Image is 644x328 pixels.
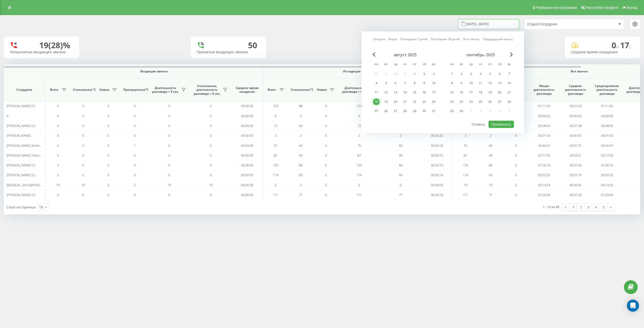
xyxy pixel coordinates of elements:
div: вт 12 авг. 2025 г. [381,89,391,96]
div: 2 [458,71,465,77]
span: 123 [273,104,278,108]
td: 00:00:00 [231,151,263,160]
div: 7 [506,71,512,77]
div: ср 17 сент. 2025 г. [466,89,476,96]
span: 0 [210,153,212,158]
span: [PERSON_NAME] CC [7,123,36,128]
div: 14 [506,80,512,86]
span: 0 [134,114,136,118]
div: Принятые входящие звонки [197,50,260,54]
span: 72 [357,123,361,128]
span: 0 [168,133,170,138]
div: сб 30 авг. 2025 г. [419,107,429,115]
span: 0 [57,123,59,128]
div: ср 27 авг. 2025 г. [391,107,400,115]
span: 0 [107,133,109,138]
span: 72 [274,123,277,128]
div: чт 7 авг. 2025 г. [400,79,410,87]
span: Реферальная программа [536,6,577,10]
span: 0 [107,104,109,108]
div: 22 [411,99,418,105]
div: 11 [373,89,380,96]
span: 2 [358,133,360,138]
td: 00:01:52 [560,101,591,111]
div: 12 [487,80,493,86]
div: вт 26 авг. 2025 г. [381,107,391,115]
div: вс 17 авг. 2025 г. [429,89,438,96]
div: 21 [402,99,408,105]
span: 0 [82,163,84,167]
div: 17 [430,89,437,96]
div: пт 12 сент. 2025 г. [485,79,495,87]
div: 29 [411,108,418,114]
a: Предыдущий месяц [483,37,513,41]
div: 8 [449,80,455,86]
div: 26 [383,108,389,114]
div: пн 18 авг. 2025 г. [372,98,381,106]
td: 00:00:15 [421,151,453,160]
div: 15 [411,89,418,96]
span: Длительность разговора > Х сек. [341,86,370,94]
span: [PERSON_NAME] CC [7,104,36,108]
span: Previous Month [373,52,376,57]
span: 0 [107,143,109,148]
td: 00:01:50 [528,131,560,140]
span: 2 [300,133,302,138]
span: [PERSON_NAME] CC [7,163,36,167]
td: 00:01:50 [591,131,623,140]
a: 1 [569,204,577,211]
span: 0 [358,114,360,118]
span: 0 [515,143,517,148]
div: чт 11 сент. 2025 г. [476,79,485,87]
td: 00:00:00 [231,160,263,170]
div: 20 [496,89,503,96]
div: Отдел/Сотрудник [527,22,587,26]
abbr: пятница [411,61,418,68]
div: пт 26 сент. 2025 г. [485,98,495,106]
div: 22 [449,99,455,105]
span: 75 [464,143,467,148]
div: 18 [477,89,484,96]
div: ср 6 авг. 2025 г. [391,79,400,87]
div: Open Intercom Messenger [627,300,639,312]
span: 0 [515,133,517,138]
td: 00:03:21 [560,151,591,160]
span: 2 [465,133,466,138]
span: 0 [325,104,327,108]
div: 8 [411,80,418,86]
div: пн 15 сент. 2025 г. [447,89,457,96]
span: Новые [316,88,328,92]
span: 0 [134,133,136,138]
div: 3 [430,71,437,77]
td: 01:11:05 [591,101,623,111]
span: Исходящие звонки [275,69,441,73]
span: 0 [57,153,59,158]
div: пт 15 авг. 2025 г. [410,89,419,96]
div: сб 6 сент. 2025 г. [495,70,504,78]
div: ср 24 сент. 2025 г. [466,98,476,106]
span: 2 [400,133,401,138]
div: 19 [383,99,389,105]
td: 01:06:16 [528,160,560,170]
span: [PERSON_NAME] Strelchenko CC [7,143,54,148]
abbr: среда [392,61,399,68]
div: пт 8 авг. 2025 г. [410,79,419,87]
div: сб 23 авг. 2025 г. [419,98,429,106]
a: 4 [592,204,599,211]
span: 0 [168,123,170,128]
div: вт 9 сент. 2025 г. [457,79,466,87]
div: чт 4 сент. 2025 г. [476,70,485,78]
div: 26 [487,99,493,105]
span: 60 [399,143,403,148]
abbr: понедельник [448,61,456,68]
span: 56 [299,123,302,128]
div: вс 10 авг. 2025 г. [429,79,438,87]
span: 0 [168,104,170,108]
span: 0 [82,123,84,128]
span: Настройки профиля [586,6,618,10]
td: 00:58:55 [528,121,560,131]
div: вс 3 авг. 2025 г. [429,70,438,78]
td: 00:01:28 [560,121,591,131]
span: Сотрудник [8,88,41,92]
div: 21 [506,89,512,96]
